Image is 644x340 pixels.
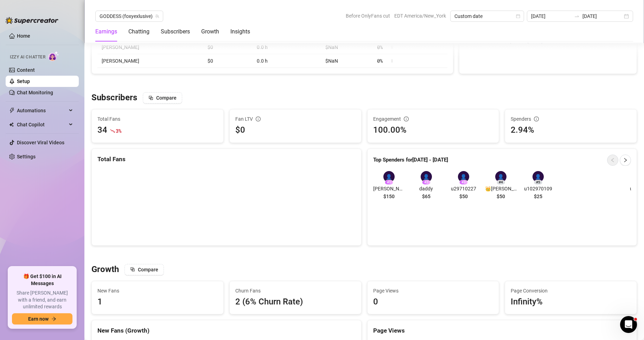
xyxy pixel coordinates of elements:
[377,57,388,65] span: 0 %
[148,95,153,100] span: block
[459,180,468,185] div: # 3
[203,40,253,54] td: $0
[385,180,393,185] div: # 1
[97,54,203,68] td: [PERSON_NAME]
[511,295,543,309] div: Infinity%
[534,180,542,185] div: # 5
[110,128,115,133] span: fall
[235,287,356,295] span: Churn Fans
[346,11,390,21] span: Before OnlyFans cut
[17,90,53,95] a: Chat Monitoring
[522,185,554,193] span: u102970109
[125,264,164,275] button: Compare
[235,124,356,137] div: $0
[497,193,505,200] span: $50
[51,316,56,321] span: arrow-right
[373,115,493,123] div: Engagement
[97,326,356,335] div: New Fans (Growth)
[128,27,149,36] div: Chatting
[574,13,580,19] span: swap-right
[511,124,631,137] div: 2.94%
[97,124,107,137] div: 34
[511,287,631,295] span: Page Conversion
[511,115,631,123] div: Spenders
[256,117,261,121] span: info-circle
[253,40,321,54] td: 0.0 h
[95,27,117,36] div: Earnings
[97,40,203,54] td: [PERSON_NAME]
[495,171,506,182] div: 👤
[9,108,15,113] span: thunderbolt
[373,156,448,164] article: Top Spenders for [DATE] - [DATE]
[533,171,544,182] div: 👤
[97,295,102,309] div: 1
[9,122,14,127] img: Chat Copilot
[321,54,373,68] td: $NaN
[534,117,539,121] span: info-circle
[10,54,45,61] span: Izzy AI Chatter
[116,127,121,134] span: 3 %
[574,13,580,19] span: to
[235,295,356,309] div: 2 (6% Churn Rate)
[28,316,49,322] span: Earn now
[582,12,623,20] input: End date
[404,117,409,121] span: info-circle
[383,171,395,182] div: 👤
[421,171,432,182] div: 👤
[485,185,517,193] span: 👑[PERSON_NAME]/MY ONE AND ONLY BF HERE
[459,193,468,200] span: $50
[161,27,190,36] div: Subscribers
[17,105,67,116] span: Automations
[12,273,72,287] span: 🎁 Get $100 in AI Messages
[454,11,520,21] span: Custom date
[497,180,505,185] div: # 4
[17,33,30,39] a: Home
[516,14,520,18] span: calendar
[100,11,159,21] span: GODDESS (foxyexlusive)
[448,185,479,193] span: u29710227
[138,267,158,272] span: Compare
[410,185,442,193] span: daddy
[321,40,373,54] td: $NaN
[422,180,431,185] div: # 2
[373,287,493,295] span: Page Views
[230,27,250,36] div: Insights
[156,95,177,101] span: Compare
[97,287,218,295] span: New Fans
[6,17,58,24] img: logo-BBDzfeDw.svg
[620,316,637,333] iframe: Intercom live chat
[458,171,469,182] div: 👤
[373,185,405,193] span: [PERSON_NAME]
[91,92,137,103] h3: Subscribers
[377,43,388,51] span: 0 %
[48,51,59,61] img: AI Chatter
[130,267,135,272] span: block
[97,115,218,123] span: Total Fans
[235,115,356,123] div: Fan LTV
[12,313,72,325] button: Earn nowarrow-right
[17,154,36,159] a: Settings
[91,264,119,275] h3: Growth
[534,193,542,200] span: $25
[531,12,571,20] input: Start date
[383,193,395,200] span: $150
[17,67,35,73] a: Content
[373,295,378,309] div: 0
[17,78,30,84] a: Setup
[623,158,628,163] span: right
[97,155,356,164] div: Total Fans
[17,140,64,145] a: Discover Viral Videos
[422,193,431,200] span: $65
[155,14,159,18] span: team
[373,326,631,335] div: Page Views
[203,54,253,68] td: $0
[253,54,321,68] td: 0.0 h
[143,92,182,103] button: Compare
[12,290,72,310] span: Share [PERSON_NAME] with a friend, and earn unlimited rewards
[201,27,219,36] div: Growth
[17,119,67,130] span: Chat Copilot
[373,124,493,137] div: 100.00%
[394,11,446,21] span: EDT America/New_York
